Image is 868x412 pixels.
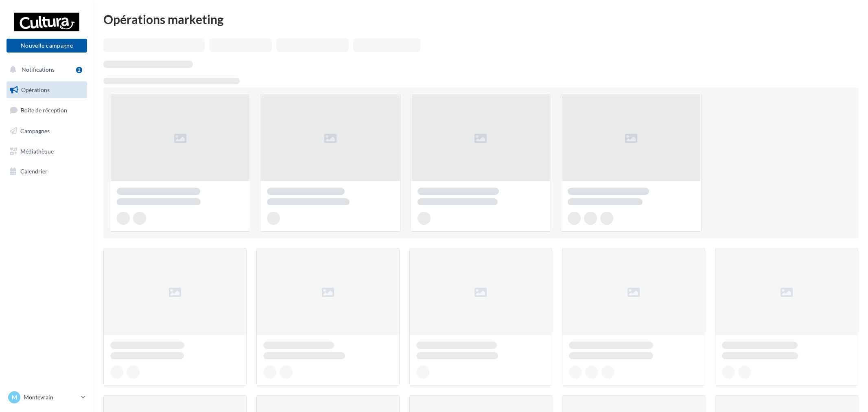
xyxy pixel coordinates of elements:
button: Nouvelle campagne [7,39,87,53]
button: Notifications 2 [5,61,85,78]
span: M [12,393,17,401]
div: 2 [76,67,82,73]
a: Campagnes [5,123,89,140]
span: Notifications [22,66,55,73]
span: Boîte de réception [21,107,67,114]
a: Calendrier [5,163,89,180]
span: Opérations [21,86,50,93]
span: Calendrier [20,168,48,175]
span: Campagnes [20,127,50,134]
p: Montevrain [24,393,78,401]
a: Opérations [5,81,89,99]
a: Médiathèque [5,143,89,160]
a: Boîte de réception [5,101,89,119]
a: M Montevrain [7,390,87,405]
span: Médiathèque [20,147,54,154]
div: Opérations marketing [103,13,858,25]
